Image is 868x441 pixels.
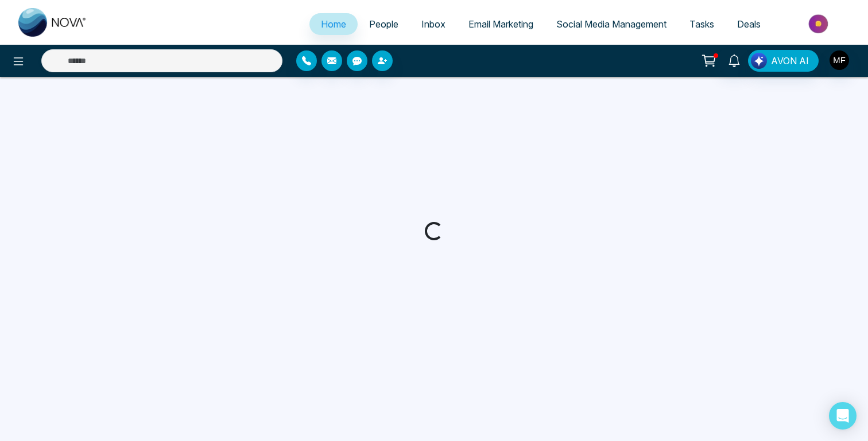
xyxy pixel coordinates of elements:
[457,13,545,35] a: Email Marketing
[830,50,849,70] img: User Avatar
[309,13,358,35] a: Home
[678,13,726,35] a: Tasks
[321,18,346,30] span: Home
[369,18,398,30] span: People
[737,18,761,30] span: Deals
[358,13,410,35] a: People
[468,18,533,30] span: Email Marketing
[829,402,857,430] div: Open Intercom Messenger
[778,11,861,37] img: Market-place.gif
[410,13,457,35] a: Inbox
[771,54,809,68] span: AVON AI
[421,18,445,30] span: Inbox
[751,53,767,69] img: Lead Flow
[689,18,714,30] span: Tasks
[748,50,819,72] button: AVON AI
[556,18,666,30] span: Social Media Management
[726,13,772,35] a: Deals
[545,13,678,35] a: Social Media Management
[18,8,87,37] img: Nova CRM Logo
